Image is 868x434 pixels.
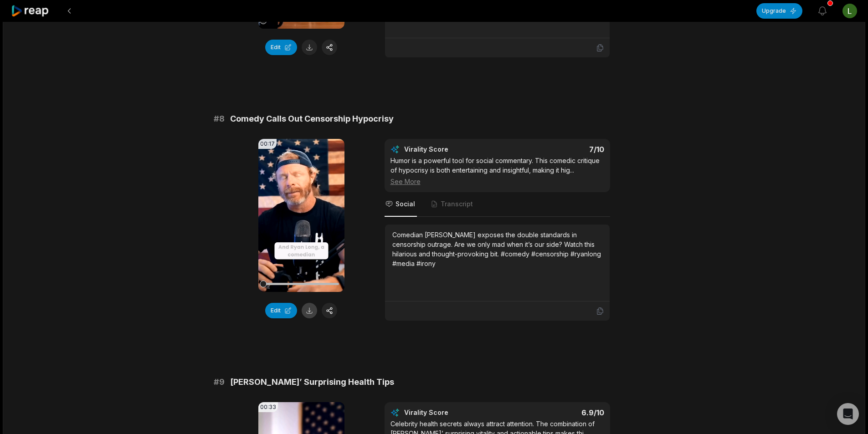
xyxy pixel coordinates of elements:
div: Virality Score [404,145,502,154]
div: 6.9 /10 [506,408,604,417]
video: Your browser does not support mp4 format. [258,139,344,292]
span: Transcript [441,199,473,209]
div: Humor is a powerful tool for social commentary. This comedic critique of hypocrisy is both entert... [390,156,604,186]
div: Virality Score [404,408,502,417]
div: See More [390,177,604,186]
button: Edit [265,40,297,55]
span: # 9 [214,376,225,388]
div: Open Intercom Messenger [837,403,859,425]
button: Edit [265,303,297,318]
div: 7 /10 [506,145,604,154]
div: Comedian [PERSON_NAME] exposes the double standards in censorship outrage. Are we only mad when i... [392,230,602,268]
span: Social [395,199,415,209]
span: [PERSON_NAME]’ Surprising Health Tips [230,376,394,388]
nav: Tabs [385,192,610,217]
span: Comedy Calls Out Censorship Hypocrisy [230,112,394,125]
span: # 8 [214,112,225,125]
button: Upgrade [756,3,802,19]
